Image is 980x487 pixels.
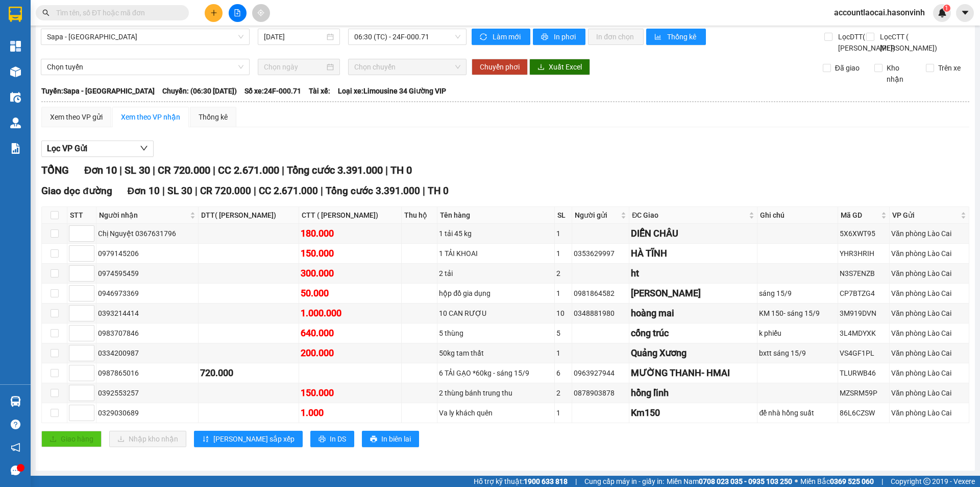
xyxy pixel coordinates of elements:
[631,366,755,380] div: MƯỜNG THANH- HMAI
[631,286,755,300] div: [PERSON_NAME]
[439,328,553,339] div: 5 thùng
[321,185,323,197] span: |
[943,5,950,12] sup: 1
[439,347,553,359] div: 50kg tam thất
[213,164,215,176] span: |
[575,476,577,487] span: |
[202,435,209,444] span: sort-ascending
[934,62,965,74] span: Trên xe
[47,142,87,155] span: Lọc VP Gửi
[945,5,948,12] span: 1
[474,476,568,487] span: Hỗ trợ kỹ thuật:
[890,323,969,343] td: Văn phòng Lào Cai
[98,308,197,319] div: 0393214414
[759,308,836,319] div: KM 150- sáng 15/9
[890,343,969,363] td: Văn phòng Lào Cai
[631,246,755,261] div: HÀ TĨNH
[890,244,969,264] td: Văn phòng Lào Cai
[631,346,755,360] div: Quảng Xương
[162,185,165,197] span: |
[229,4,247,22] button: file-add
[556,248,570,259] div: 1
[890,264,969,284] td: Văn phòng Lào Cai
[318,435,326,444] span: printer
[9,7,22,22] img: logo-vxr
[891,328,967,339] div: Văn phòng Lào Cai
[556,347,570,359] div: 1
[10,396,21,407] img: warehouse-icon
[301,286,400,300] div: 50.000
[654,33,663,41] span: bar-chart
[838,244,890,264] td: YHR3HRIH
[840,347,888,359] div: VS4GF1PL
[200,366,297,380] div: 720.000
[362,431,419,447] button: printerIn biên lai
[11,466,20,475] span: message
[632,210,747,221] span: ĐC Giao
[428,185,449,197] span: TH 0
[354,29,460,44] span: 06:30 (TC) - 24F-000.71
[218,164,279,176] span: CC 2.671.000
[890,284,969,304] td: Văn phòng Lào Cai
[574,387,627,399] div: 0878903878
[646,29,706,45] button: bar-chartThống kê
[840,328,888,339] div: 3L4MDYXK
[199,111,228,123] div: Thống kê
[200,185,251,197] span: CR 720.000
[883,62,918,85] span: Kho nhận
[890,224,969,244] td: Văn phòng Lào Cai
[439,288,553,299] div: hộp đồ gia dụng
[840,367,888,379] div: TLURWB46
[98,288,197,299] div: 0946973369
[330,433,346,445] span: In DS
[554,31,577,42] span: In phơi
[838,383,890,403] td: MZSRM59P
[121,111,180,123] div: Xem theo VP nhận
[549,61,582,73] span: Xuất Excel
[631,326,755,340] div: cống trúc
[301,326,400,340] div: 640.000
[556,367,570,379] div: 6
[890,363,969,383] td: Văn phòng Lào Cai
[759,288,836,299] div: sáng 15/9
[891,248,967,259] div: Văn phòng Lào Cai
[840,288,888,299] div: CP7BTZG4
[890,403,969,423] td: Văn phòng Lào Cai
[10,118,21,128] img: warehouse-icon
[119,164,122,176] span: |
[891,228,967,239] div: Văn phòng Lào Cai
[47,59,243,75] span: Chọn tuyến
[41,185,112,197] span: Giao dọc đường
[11,443,20,452] span: notification
[370,435,377,444] span: printer
[42,9,50,16] span: search
[423,185,425,197] span: |
[891,288,967,299] div: Văn phòng Lào Cai
[891,407,967,419] div: Văn phòng Lào Cai
[301,386,400,400] div: 150.000
[881,476,883,487] span: |
[838,363,890,383] td: TLURWB46
[98,328,197,339] div: 0983707846
[98,268,197,279] div: 0974595459
[588,29,644,45] button: In đơn chọn
[98,248,197,259] div: 0979145206
[838,284,890,304] td: CP7BTZG4
[555,207,572,224] th: SL
[533,29,585,45] button: printerIn phơi
[158,164,210,176] span: CR 720.000
[574,367,627,379] div: 0963927944
[385,164,388,176] span: |
[923,478,930,485] span: copyright
[98,367,197,379] div: 0987865016
[125,164,150,176] span: SL 30
[584,476,664,487] span: Cung cấp máy in - giấy in:
[759,328,836,339] div: k phiếu
[938,8,947,17] img: icon-new-feature
[830,477,874,485] strong: 0369 525 060
[167,185,192,197] span: SL 30
[326,185,420,197] span: Tổng cước 3.391.000
[47,29,243,44] span: Sapa - Hà Tĩnh
[264,61,325,73] input: Chọn ngày
[838,323,890,343] td: 3L4MDYXK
